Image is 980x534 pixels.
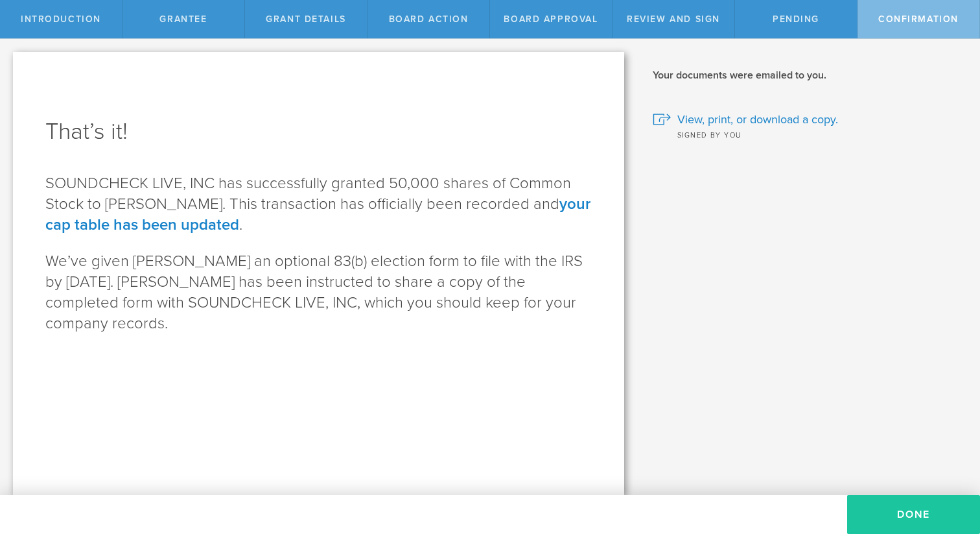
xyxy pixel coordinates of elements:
[504,14,598,25] span: Board Approval
[653,68,961,82] h2: Your documents were emailed to you.
[653,128,961,141] div: Signed by you
[45,251,592,334] p: We’ve given [PERSON_NAME] an optional 83(b) election form to file with the IRS by [DATE] . [PERSO...
[677,111,838,128] span: View, print, or download a copy.
[45,173,592,236] p: SOUNDCHECK LIVE, INC has successfully granted 50,000 shares of Common Stock to [PERSON_NAME]. Thi...
[159,14,207,25] span: Grantee
[773,14,819,25] span: Pending
[847,495,980,534] button: Done
[21,14,101,25] span: Introduction
[45,116,592,147] h1: That’s it!
[627,14,720,25] span: Review and Sign
[878,14,959,25] span: Confirmation
[389,14,469,25] span: Board Action
[266,14,346,25] span: Grant Details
